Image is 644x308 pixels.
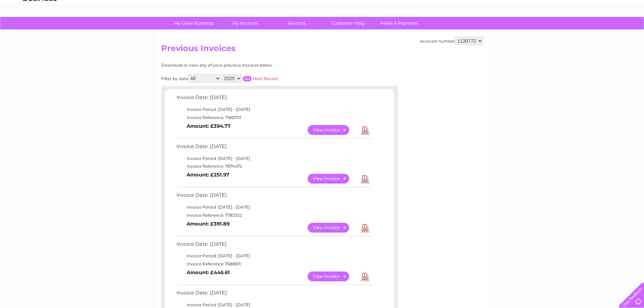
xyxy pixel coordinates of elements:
[175,260,373,268] td: Invoice Reference: 7688811
[175,114,373,122] td: Invoice Reference: 7965701
[161,74,339,82] div: Filter by date
[361,223,369,233] a: Download
[269,17,325,29] a: Services
[161,63,339,68] div: Download or view any of your previous invoices below.
[175,288,373,301] td: Invoice Date: [DATE]
[372,17,427,29] a: Make A Payment
[308,223,357,233] a: View
[23,18,57,38] img: logo.png
[517,3,563,12] a: 0333 014 3131
[308,125,357,135] a: View
[361,174,369,184] a: Download
[599,29,616,34] a: Contact
[361,271,369,281] a: Download
[525,29,538,34] a: Water
[622,29,638,34] a: Log out
[542,29,557,34] a: Energy
[161,44,483,56] h2: Previous Invoices
[175,105,373,114] td: Invoice Period: [DATE] - [DATE]
[217,17,273,29] a: My Account
[187,269,230,276] b: Amount: £446.61
[175,252,373,260] td: Invoice Period: [DATE] - [DATE]
[187,123,231,129] b: Amount: £394.77
[175,142,373,155] td: Invoice Date: [DATE]
[308,271,357,281] a: View
[175,211,373,219] td: Invoice Reference: 7782322
[320,17,376,29] a: Customer Help
[175,191,373,203] td: Invoice Date: [DATE]
[166,17,222,29] a: My Clear Business
[175,162,373,170] td: Invoice Reference: 7874472
[585,29,595,34] a: Blog
[163,4,482,33] div: Clear Business is a trading name of Verastar Limited (registered in [GEOGRAPHIC_DATA] No. 3667643...
[361,125,369,135] a: Download
[561,29,581,34] a: Telecoms
[187,172,229,178] b: Amount: £251.97
[175,155,373,163] td: Invoice Period: [DATE] - [DATE]
[187,221,230,227] b: Amount: £391.89
[420,37,483,45] div: Account number
[175,93,373,105] td: Invoice Date: [DATE]
[253,76,278,81] a: Most Recent
[308,174,357,184] a: View
[175,240,373,252] td: Invoice Date: [DATE]
[175,203,373,211] td: Invoice Period: [DATE] - [DATE]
